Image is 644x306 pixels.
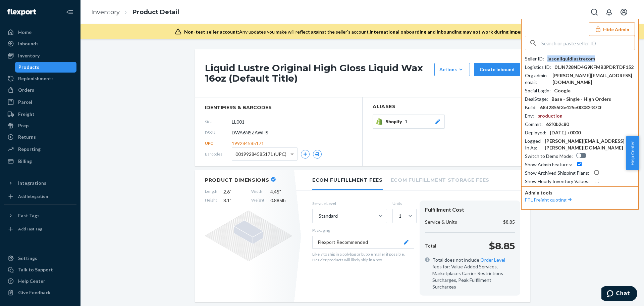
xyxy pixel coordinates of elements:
[312,227,414,233] p: Packaging
[474,63,520,76] button: Create inbound
[318,213,319,219] input: Standard
[7,9,36,15] img: Flexport logo
[4,178,76,188] button: Integrations
[432,257,515,290] span: Total does not include fees for: Value Added Services, Marketplaces Carrier Restrictions Surcharg...
[18,289,51,296] div: Give Feedback
[554,64,634,71] div: 01JN728ND4G9KFMB3PDRTDF152
[184,29,543,35] div: Any updates you make will reflect against the seller's account.
[18,255,37,262] div: Settings
[18,52,40,59] div: Inventory
[4,191,76,202] a: Add Integration
[4,210,76,221] button: Fast Tags
[18,212,40,219] div: Fast Tags
[230,198,231,203] span: "
[270,188,292,195] span: 4.45
[525,113,534,119] div: Env :
[232,129,268,136] span: DWA6NSZAWHS
[525,55,544,62] div: Seller ID :
[205,63,431,84] h1: Liquid Lustre Original High Gloss Liquid Wax 16oz (Default Title)
[205,177,269,183] h2: Product Dimensions
[480,257,505,263] a: Order Level
[626,136,639,170] button: Help Center
[386,118,405,125] span: Shopify
[15,62,77,73] a: Products
[525,138,541,151] div: Logged In As :
[525,189,635,196] p: Admin tools
[373,115,445,129] button: Shopify1
[18,278,45,285] div: Help Center
[546,121,569,128] div: 62f0b2c80
[312,170,383,190] li: Ecom Fulfillment Fees
[370,29,543,35] span: International onboarding and inbounding may not work during impersonation.
[525,72,549,86] div: Org admin email :
[550,129,581,136] div: [DATE] +0000
[4,156,76,167] a: Billing
[18,75,54,82] div: Replenishments
[319,213,338,219] div: Standard
[525,178,590,185] div: Show Hourly Inventory Values :
[4,224,76,234] a: Add Fast Tag
[4,50,76,61] a: Inventory
[601,286,637,303] iframe: Opens a widget where you can chat to one of our agents
[205,188,217,195] span: Length
[525,96,548,102] div: DealStage :
[205,130,232,135] span: DSKU
[18,87,34,93] div: Orders
[4,38,76,49] a: Inbounds
[251,197,264,204] span: Weight
[525,161,572,168] div: Show Admin Features :
[4,85,76,95] a: Orders
[235,148,286,160] span: 00199284585171 (UPC)
[552,72,635,86] div: [PERSON_NAME][EMAIL_ADDRESS][DOMAIN_NAME]
[279,189,281,194] span: "
[602,5,616,19] button: Open notifications
[184,29,239,35] span: Non-test seller account:
[18,226,42,232] div: Add Fast Tag
[18,193,48,199] div: Add Integration
[589,23,635,36] button: Hide Admin
[18,146,41,152] div: Reporting
[18,99,32,105] div: Parcel
[132,8,179,16] a: Product Detail
[540,104,602,111] div: 68d2855f3e425e00082f870f
[312,201,387,206] label: Service Level
[405,118,408,125] span: 1
[439,66,465,73] div: Actions
[547,55,595,62] div: jasonliquidlustrecom
[63,5,76,19] button: Close Navigation
[18,40,39,47] div: Inbounds
[551,96,611,102] div: Base - Single - High Orders
[617,5,631,19] button: Open account menu
[270,197,292,204] span: 0.885 lb
[588,5,601,19] button: Open Search Box
[425,243,436,249] p: Total
[18,111,35,118] div: Freight
[4,276,76,287] a: Help Center
[398,213,399,219] input: 1
[525,87,551,94] div: Social Login :
[503,219,515,225] p: $8.85
[232,140,264,147] span: 199284585171
[4,253,76,264] a: Settings
[4,144,76,155] a: Reporting
[18,158,32,165] div: Billing
[399,213,401,219] div: 1
[373,104,520,109] h2: Aliases
[525,197,573,203] a: FTL Freight quoting
[223,188,245,195] span: 2.6
[205,197,217,204] span: Height
[251,188,264,195] span: Width
[525,121,543,128] div: Commit :
[434,63,470,76] button: Actions
[525,64,551,71] div: Logistics ID :
[205,151,232,157] span: Barcodes
[391,170,489,189] li: Ecom Fulfillment Storage Fees
[312,251,414,263] p: Likely to ship in a polybag or bubble mailer if possible. Heavier products will likely ship in a ...
[545,138,635,151] div: [PERSON_NAME][EMAIL_ADDRESS][PERSON_NAME][DOMAIN_NAME]
[425,206,515,214] div: Fulfillment Cost
[230,189,231,194] span: "
[489,239,515,253] p: $8.85
[4,287,76,298] button: Give Feedback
